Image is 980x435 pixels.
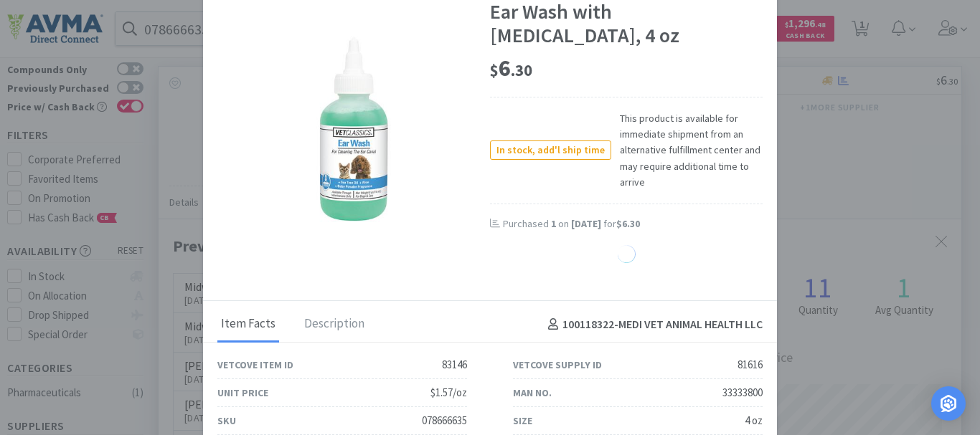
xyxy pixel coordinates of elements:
img: 11149bbf10ca4677b0c0fda7a7c89f41_81616.jpeg [260,36,447,222]
span: [DATE] [571,217,601,230]
h4: 100118322 - MEDI VET ANIMAL HEALTH LLC [542,315,763,334]
span: In stock, add'l ship time [491,141,611,159]
div: $1.57/oz [430,384,467,401]
div: 81616 [738,356,763,373]
div: Size [513,413,532,429]
div: Man No. [513,385,552,401]
div: Purchased on for [503,217,763,231]
span: 6 [490,54,532,82]
div: Description [301,307,368,343]
div: 83146 [442,356,467,373]
div: Open Intercom Messenger [931,386,966,421]
span: $ [490,60,499,80]
div: Vetcove Supply ID [513,357,602,373]
div: 4 oz [745,412,763,429]
div: Item Facts [217,307,279,343]
div: Unit Price [217,385,268,401]
div: 078666635 [422,412,467,429]
div: 33333800 [722,384,763,401]
span: This product is available for immediate shipment from an alternative fulfillment center and may r... [611,110,763,191]
span: . 30 [511,60,532,80]
span: 1 [551,217,556,230]
div: Vetcove Item ID [217,357,293,373]
div: SKU [217,413,236,429]
span: $6.30 [616,217,640,230]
